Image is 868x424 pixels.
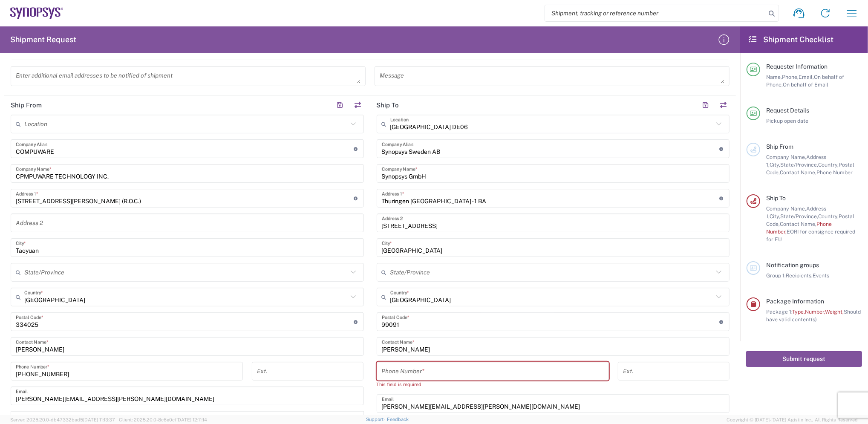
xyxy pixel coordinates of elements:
[766,143,793,150] span: Ship From
[825,309,844,315] span: Weight,
[119,417,207,422] span: Client: 2025.20.0-8c6e0cf
[11,101,42,110] h2: Ship From
[783,81,828,88] span: On behalf of Email
[377,381,609,388] div: This field is required
[780,221,816,227] span: Contact Name,
[766,228,855,242] span: EORI for consignee required for EU
[766,262,819,268] span: Notification groups
[545,5,766,21] input: Shipment, tracking or reference number
[377,101,399,110] h2: Ship To
[83,417,115,422] span: [DATE] 11:13:37
[10,35,76,45] h2: Shipment Request
[766,118,808,124] span: Pickup open date
[766,309,792,315] span: Package 1:
[766,74,782,80] span: Name,
[818,213,839,219] span: Country,
[727,416,858,424] span: Copyright © [DATE]-[DATE] Agistix Inc., All Rights Reserved
[782,74,799,80] span: Phone,
[766,154,806,160] span: Company Name,
[780,162,818,168] span: State/Province,
[766,63,828,70] span: Requester Information
[786,272,813,279] span: Recipients,
[766,195,786,202] span: Ship To
[770,213,780,219] span: City,
[805,309,825,315] span: Number,
[780,213,818,219] span: State/Province,
[10,417,115,422] span: Server: 2025.20.0-db47332bad5
[780,169,816,176] span: Contact Name,
[816,169,853,176] span: Phone Number
[792,309,805,315] span: Type,
[770,162,780,168] span: City,
[366,417,387,422] a: Support
[799,74,814,80] span: Email,
[813,272,829,279] span: Events
[766,107,809,114] span: Request Details
[766,298,824,305] span: Package Information
[176,417,207,422] span: [DATE] 12:11:14
[748,35,834,45] h2: Shipment Checklist
[387,417,409,422] a: Feedback
[766,205,806,212] span: Company Name,
[766,272,786,279] span: Group 1:
[818,162,839,168] span: Country,
[746,351,862,367] button: Submit request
